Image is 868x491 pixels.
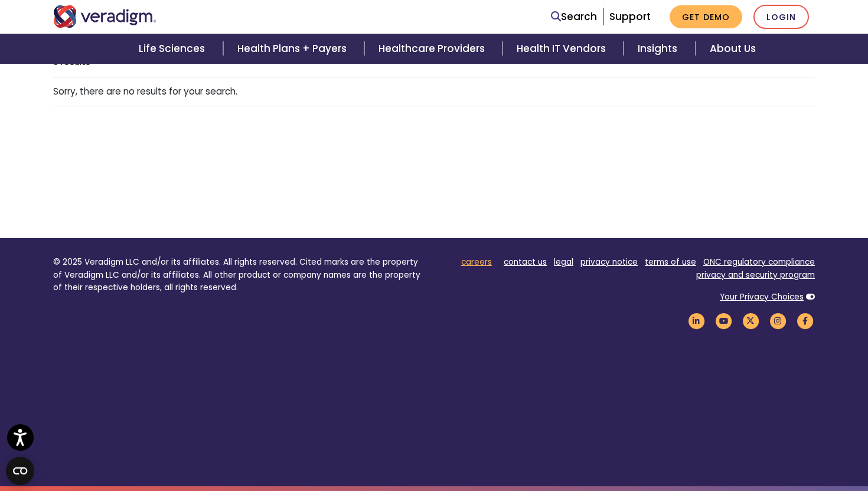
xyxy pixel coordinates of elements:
[713,315,733,326] a: Veradigm YouTube Link
[551,9,597,25] a: Search
[580,256,638,268] a: privacy notice
[768,315,788,326] a: Veradigm Instagram Link
[696,34,770,64] a: About Us
[461,256,492,268] a: careers
[753,5,809,29] a: Login
[795,315,815,326] a: Veradigm Facebook Link
[364,34,502,64] a: Healthcare Providers
[223,34,364,64] a: Health Plans + Payers
[609,9,651,24] a: Support
[720,291,804,303] a: Your Privacy Choices
[624,34,695,64] a: Insights
[53,256,425,294] p: © 2025 Veradigm LLC and/or its affiliates. All rights reserved. Cited marks are the property of V...
[670,5,742,28] a: Get Demo
[125,34,223,64] a: Life Sciences
[641,418,854,477] iframe: Drift Chat Widget
[6,457,34,485] button: Open CMP widget
[53,5,156,28] img: Veradigm logo
[686,315,706,326] a: Veradigm LinkedIn Link
[554,256,573,268] a: legal
[502,34,624,64] a: Health IT Vendors
[703,256,815,268] a: ONC regulatory compliance
[53,77,815,106] li: Sorry, there are no results for your search.
[740,315,761,326] a: Veradigm Twitter Link
[645,256,696,268] a: terms of use
[696,269,815,281] a: privacy and security program
[504,256,547,268] a: contact us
